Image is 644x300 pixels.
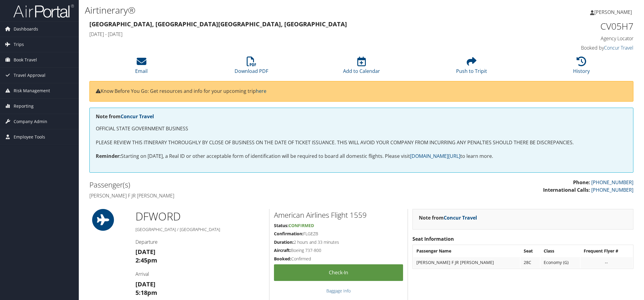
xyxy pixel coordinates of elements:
[504,35,633,42] h4: Agency Locator
[85,4,454,17] h1: Airtinerary®
[135,280,155,288] strong: [DATE]
[89,180,357,190] h2: Passenger(s)
[13,4,74,18] img: airportal-logo.png
[326,288,351,294] a: Baggage Info
[96,139,627,147] p: PLEASE REVIEW THIS ITINERARY THOROUGHLY BY CLOSE OF BUSINESS ON THE DATE OF TICKET ISSUANCE. THIS...
[274,256,403,262] h5: Confirmed
[274,239,294,245] strong: Duration:
[14,68,45,83] span: Travel Approval
[135,209,265,224] h1: DFW ORD
[14,21,38,37] span: Dashboards
[521,246,540,256] th: Seat
[89,20,347,28] strong: [GEOGRAPHIC_DATA], [GEOGRAPHIC_DATA] [GEOGRAPHIC_DATA], [GEOGRAPHIC_DATA]
[274,231,403,237] h5: FLGEZB
[591,179,633,186] a: [PHONE_NUMBER]
[135,248,155,256] strong: [DATE]
[289,223,314,228] span: Confirmed
[521,257,540,268] td: 28C
[274,210,403,220] h2: American Airlines Flight 1559
[14,114,47,129] span: Company Admin
[604,44,633,51] a: Concur Travel
[456,60,487,74] a: Push to Tripit
[14,52,37,67] span: Book Travel
[14,129,45,145] span: Employee Tools
[584,260,629,265] div: --
[412,236,454,242] strong: Seat Information
[541,246,580,256] th: Class
[274,239,403,245] h5: 2 hours and 33 minutes
[89,31,495,37] h4: [DATE] - [DATE]
[14,83,50,98] span: Risk Management
[541,257,580,268] td: Economy (G)
[419,214,477,221] strong: Note from
[96,113,154,120] strong: Note from
[410,153,460,159] a: [DOMAIN_NAME][URL]
[135,271,265,277] h4: Arrival
[96,153,121,159] strong: Reminder:
[274,247,403,253] h5: Boeing 737-800
[444,214,477,221] a: Concur Travel
[121,113,154,120] a: Concur Travel
[573,179,590,186] strong: Phone:
[96,152,627,160] p: Starting on [DATE], a Real ID or other acceptable form of identification will be required to boar...
[135,60,148,74] a: Email
[235,60,268,74] a: Download PDF
[14,99,34,114] span: Reporting
[135,227,265,233] h5: [GEOGRAPHIC_DATA] / [GEOGRAPHIC_DATA]
[590,3,638,21] a: [PERSON_NAME]
[581,246,632,256] th: Frequent Flyer #
[274,264,403,281] a: Check-in
[96,125,627,133] p: OFFICIAL STATE GOVERNMENT BUSINESS
[135,289,157,297] strong: 5:18pm
[504,20,633,33] h1: CV05H7
[256,88,266,94] a: here
[274,247,291,253] strong: Aircraft:
[14,37,24,52] span: Trips
[274,231,303,236] strong: Confirmation:
[135,239,265,245] h4: Departure
[343,60,380,74] a: Add to Calendar
[504,44,633,51] h4: Booked by
[135,256,157,264] strong: 2:45pm
[413,246,520,256] th: Passenger Name
[573,60,590,74] a: History
[96,87,627,95] p: Know Before You Go: Get resources and info for your upcoming trip
[591,187,633,193] a: [PHONE_NUMBER]
[274,256,291,262] strong: Booked:
[543,187,590,193] strong: International Calls:
[413,257,520,268] td: [PERSON_NAME] F JR [PERSON_NAME]
[89,192,357,199] h4: [PERSON_NAME] f jr [PERSON_NAME]
[274,223,289,228] strong: Status:
[594,9,632,15] span: [PERSON_NAME]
